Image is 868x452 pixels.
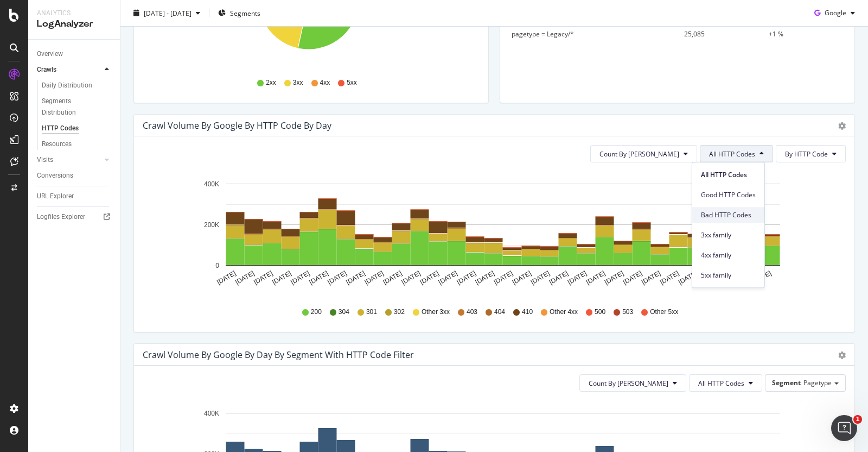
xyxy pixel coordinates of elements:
[422,307,450,317] span: Other 3xx
[320,78,330,87] span: 4xx
[585,269,607,286] text: [DATE]
[144,8,192,17] span: [DATE] - [DATE]
[363,269,385,286] text: [DATE]
[511,269,533,286] text: [DATE]
[838,122,846,130] div: gear
[42,96,102,118] div: Segments Distribution
[640,269,662,286] text: [DATE]
[143,120,331,131] div: Crawl Volume by google by HTTP Code by Day
[650,307,678,317] span: Other 5xx
[803,378,832,387] span: Pagetype
[677,269,699,286] text: [DATE]
[522,307,533,317] span: 410
[234,269,256,286] text: [DATE]
[345,269,367,286] text: [DATE]
[701,250,756,260] span: 4xx family
[595,307,605,317] span: 500
[215,269,237,286] text: [DATE]
[825,8,846,17] span: Google
[548,269,570,286] text: [DATE]
[419,269,441,286] text: [DATE]
[37,9,111,18] div: Analytics
[42,80,112,91] a: Daily Distribution
[590,145,697,162] button: Count By [PERSON_NAME]
[769,29,783,39] span: +1 %
[204,180,219,188] text: 400K
[684,29,705,39] span: 25,085
[293,78,303,87] span: 3xx
[252,269,274,286] text: [DATE]
[37,211,112,223] a: Logfiles Explorer
[382,269,404,286] text: [DATE]
[810,4,859,22] button: Google
[308,269,330,286] text: [DATE]
[700,145,773,162] button: All HTTP Codes
[42,96,112,118] a: Segments Distribution
[599,149,679,159] span: Count By Day
[622,307,633,317] span: 503
[37,154,101,166] a: Visits
[37,191,112,202] a: URL Explorer
[437,269,459,286] text: [DATE]
[42,80,92,91] div: Daily Distribution
[456,269,477,286] text: [DATE]
[266,78,276,87] span: 2xx
[37,64,101,76] a: Crawls
[204,221,219,229] text: 200K
[467,307,477,317] span: 403
[701,190,756,200] span: Good HTTP Codes
[214,4,265,22] button: Segments
[129,4,205,22] button: [DATE] - [DATE]
[215,262,219,269] text: 0
[838,351,846,359] div: gear
[42,123,112,134] a: HTTP Codes
[529,269,551,286] text: [DATE]
[327,269,348,286] text: [DATE]
[474,269,496,286] text: [DATE]
[230,8,260,17] span: Segments
[42,139,112,150] a: Resources
[772,378,801,387] span: Segment
[689,374,762,392] button: All HTTP Codes
[831,415,857,441] iframe: Intercom live chat
[37,154,53,166] div: Visits
[290,269,311,286] text: [DATE]
[589,379,668,388] span: Count By Day
[853,415,862,424] span: 1
[271,269,292,286] text: [DATE]
[494,307,505,317] span: 404
[659,269,680,286] text: [DATE]
[701,170,756,180] span: All HTTP Codes
[37,170,73,181] div: Conversions
[37,170,112,181] a: Conversions
[42,123,79,134] div: HTTP Codes
[347,78,357,87] span: 5xx
[550,307,578,317] span: Other 4xx
[37,18,111,30] div: LogAnalyzer
[143,171,835,297] svg: A chart.
[37,48,63,60] div: Overview
[698,379,744,388] span: All HTTP Codes
[394,307,405,317] span: 302
[701,230,756,240] span: 3xx family
[339,307,349,317] span: 304
[37,191,74,202] div: URL Explorer
[366,307,377,317] span: 301
[701,271,756,280] span: 5xx family
[37,211,85,223] div: Logfiles Explorer
[603,269,625,286] text: [DATE]
[37,48,112,60] a: Overview
[579,374,686,392] button: Count By [PERSON_NAME]
[701,210,756,220] span: Bad HTTP Codes
[143,349,414,360] div: Crawl Volume by google by Day by Segment with HTTP Code Filter
[622,269,643,286] text: [DATE]
[709,149,755,159] span: All HTTP Codes
[400,269,422,286] text: [DATE]
[493,269,514,286] text: [DATE]
[311,307,322,317] span: 200
[42,139,72,150] div: Resources
[566,269,588,286] text: [DATE]
[785,149,828,159] span: By HTTP Code
[776,145,846,162] button: By HTTP Code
